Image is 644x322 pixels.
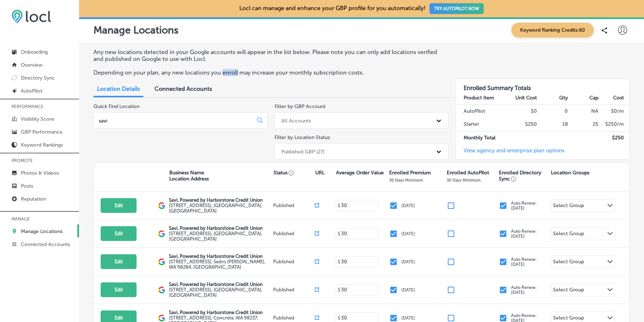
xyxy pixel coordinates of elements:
p: Directory Sync [21,75,55,81]
td: Starter [456,118,507,131]
p: Auto Renew: [DATE] [511,257,537,267]
div: All Accounts [281,117,311,124]
img: logo [158,258,165,265]
label: [STREET_ADDRESS] , Sedro [PERSON_NAME], WA 98284, [GEOGRAPHIC_DATA] [169,259,271,270]
span: Keyword Ranking Credits: 60 [511,23,594,37]
p: Visibility Score [21,116,54,122]
img: 6efc1275baa40be7c98c3b36c6bfde44.png [11,9,51,23]
div: Select Group [553,287,584,295]
div: Select Group [553,202,584,211]
td: $ 0 /m [599,104,629,118]
h3: Enrolled Summary Totals [456,79,629,91]
input: All Locations [98,117,251,124]
p: Keyword Rankings [21,142,63,148]
p: 30 Days Minimum [389,178,423,183]
p: Published [273,287,315,292]
p: [DATE] [401,231,415,236]
p: Any new locations detected in your Google accounts will appear in the list below. Please note you... [93,49,442,62]
td: NA [568,104,599,118]
p: $ [338,203,340,208]
p: Auto Renew: [DATE] [511,201,537,211]
div: Published GBP (27) [281,148,325,155]
p: Manage Locations [21,228,63,234]
p: Posts [21,183,33,189]
p: Auto Renew: [DATE] [511,285,537,295]
p: Savi, Powered by Harborstone Credit Union [169,310,271,315]
p: Status [273,170,315,176]
th: Cost [599,91,629,105]
td: $ 250 [599,131,629,144]
p: AutoPilot [21,88,42,94]
p: Published [273,315,315,321]
p: GBP Performance [21,129,63,135]
td: 18 [537,118,568,131]
td: 25 [568,118,599,131]
p: $ [338,316,340,321]
p: $ [338,287,340,292]
p: Auto Renew: [DATE] [511,229,537,239]
span: Location Details [97,85,140,92]
img: logo [158,314,165,322]
a: View agency and enterprise plan options [456,147,565,159]
p: Onboarding [21,49,48,55]
strong: Product Item [464,95,494,101]
p: Reputation [21,196,46,202]
img: logo [158,286,165,294]
p: [DATE] [401,287,415,292]
p: URL [315,170,325,176]
p: 30 Days Minimum [447,178,480,183]
label: Quick Find Location [93,103,139,109]
p: Savi, Powered by Harborstone Credit Union [169,282,271,287]
label: Filter by GBP Account [275,103,326,109]
img: logo [158,230,165,237]
div: Select Group [553,259,584,267]
label: [STREET_ADDRESS] , [GEOGRAPHIC_DATA], [GEOGRAPHIC_DATA] [169,203,271,214]
img: logo [158,202,165,209]
span: Connected Accounts [155,85,212,92]
td: 0 [537,104,568,118]
p: Connected Accounts [21,241,70,247]
td: $ 250 /m [599,118,629,131]
p: [DATE] [401,203,415,208]
p: Average Order Value [336,170,384,176]
td: $0 [507,104,537,118]
label: [STREET_ADDRESS] , [GEOGRAPHIC_DATA], [GEOGRAPHIC_DATA] [169,287,271,298]
p: [DATE] [401,316,415,321]
button: Edit [101,282,137,297]
p: Enrolled Directory Sync [499,170,547,182]
th: Qty [537,91,568,105]
p: [DATE] [401,259,415,264]
p: Overview [21,62,42,68]
p: $ [338,231,340,236]
p: Depending on your plan, any new locations you enroll may increase your monthly subscription costs. [93,69,442,76]
p: Savi, Powered by Harborstone Credit Union [169,225,271,231]
p: Savi, Powered by Harborstone Credit Union [169,254,271,259]
p: Business Name Location Address [169,170,209,182]
td: Monthly Total [456,131,507,144]
label: Filter by Location Status [275,134,330,140]
p: Enrolled AutoPilot [447,170,489,176]
button: Edit [101,226,137,241]
p: Published [273,231,315,236]
td: AutoPilot [456,104,507,118]
p: Manage Locations [93,24,179,36]
p: Published [273,203,315,208]
p: Savi, Powered by Harborstone Credit Union [169,197,271,203]
button: Edit [101,198,137,213]
p: Published [273,259,315,264]
label: [STREET_ADDRESS] , [GEOGRAPHIC_DATA], [GEOGRAPHIC_DATA] [169,231,271,242]
p: Photos & Videos [21,170,59,176]
td: $250 [507,118,537,131]
div: Select Group [553,231,584,239]
p: Location Groups [551,170,589,176]
p: $ [338,259,340,264]
th: Unit Cost [507,91,537,105]
button: Edit [101,254,137,269]
p: Enrolled Premium [389,170,431,176]
button: TRY AUTOPILOT NOW [429,3,484,14]
th: Cap [568,91,599,105]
